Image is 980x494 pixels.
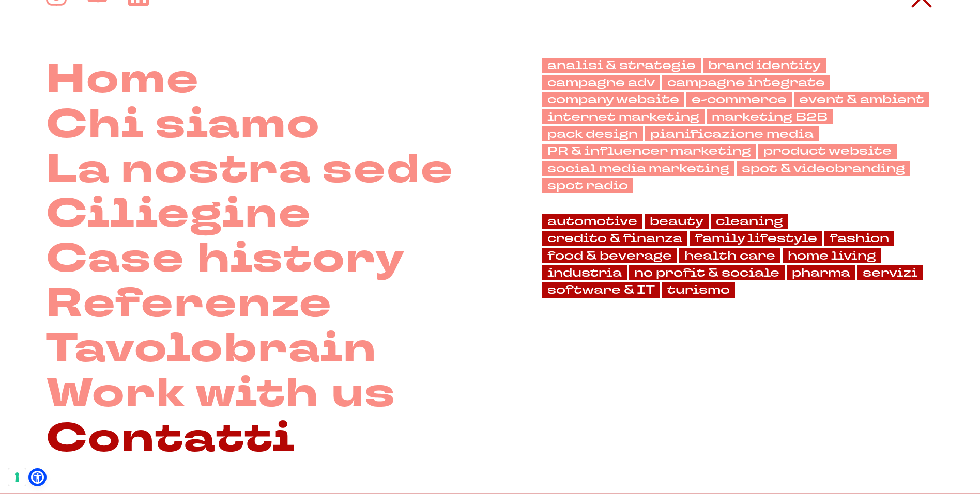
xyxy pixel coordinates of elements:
a: company website [542,92,684,107]
button: Le tue preferenze relative al consenso per le tecnologie di tracciamento [8,468,26,486]
a: Home [46,58,200,103]
a: PR & influencer marketing [542,144,756,158]
a: Open Accessibility Menu [31,471,44,484]
a: Case history [46,237,405,282]
a: product website [758,144,897,158]
a: fashion [824,231,894,246]
a: software & IT [542,282,660,297]
a: pianificazione media [645,126,819,141]
a: campagne integrate [662,75,830,90]
a: beauty [645,214,709,229]
a: pack design [542,126,643,141]
a: spot radio [542,178,633,193]
a: credito & finanza [542,231,687,246]
a: Ciliegine [46,192,312,237]
a: social media marketing [542,161,734,176]
a: pharma [787,265,855,280]
a: analisi & strategie [542,58,701,73]
a: family lifestyle [690,231,822,246]
a: turismo [662,282,735,297]
a: La nostra sede [46,148,454,193]
a: campagne adv [542,75,660,90]
a: servizi [857,265,923,280]
a: food & beverage [542,248,677,263]
a: internet marketing [542,109,705,124]
a: industria [542,265,627,280]
a: Tavolobrain [46,327,377,372]
a: Contatti [46,417,295,461]
a: home living [783,248,881,263]
a: event & ambient [794,92,929,107]
a: Referenze [46,282,332,327]
a: health care [679,248,780,263]
a: spot & videobranding [737,161,910,176]
a: e-commerce [686,92,792,107]
a: marketing B2B [707,109,833,124]
a: Chi siamo [46,103,320,148]
a: no profit & sociale [629,265,785,280]
a: brand identity [703,58,826,73]
a: Work with us [46,372,396,417]
a: automotive [542,214,642,229]
a: cleaning [711,214,788,229]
